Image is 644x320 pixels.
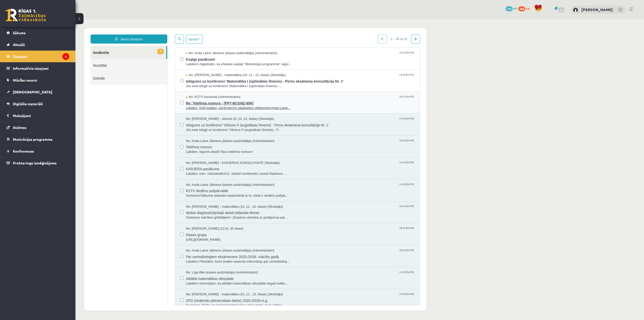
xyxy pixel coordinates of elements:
span: skolas diagnosticējošajā darbā iekļautās tēmas [110,190,339,196]
a: Ziņojumi3 [7,51,69,62]
span: mP [513,6,517,10]
span: Mācību resursi [13,78,37,82]
span: No: R1TV komanda (Administratori) [110,75,165,80]
span: Motivācijas programma [13,137,53,141]
span: Konferences [13,149,34,153]
span: No: Līga Bite (klases audzinātāja) (Administratori) [110,251,182,256]
span: No: [PERSON_NAME] - vēsture (9.,10.,12. klase) (Skolotājs) [110,97,198,102]
span: 10:12 [DATE] [323,75,339,79]
a: Informatīvie ziņojumi [7,62,69,74]
span: 11:00 [DATE] [323,163,339,167]
a: No: [PERSON_NAME] (12.b1 JK klase) 18:37 [DATE] Klases grupa [URL][DOMAIN_NAME] [110,207,339,223]
a: No: [PERSON_NAME] - matemātika (10.,11., 12. klase) (Skolotājs) 13:56 [DATE] ZPD (zinātniski pētn... [110,273,339,288]
span: [URL][DOMAIN_NAME] [110,218,339,223]
span: 3 [82,29,88,35]
a: 3Ienākošie [15,27,91,40]
legend: Maksājumi [13,110,69,121]
a: No: [PERSON_NAME] - matemātika (10.,11., 12. klase) (Skolotājs) 13:49 [DATE] Ielūgums uz konferen... [110,53,339,69]
img: Kirills Aleksejevs [573,8,578,13]
span: Klases grupa [110,212,339,218]
span: No: [PERSON_NAME] - matemātika (10.,11., 12. klase) (Skolotājs) [110,273,208,277]
button: Opcijas [110,15,127,24]
span: 16:24 [DATE] [323,31,339,35]
span: No: Anda Laine Jātniece (klases audzinātāja) (Administratori) [110,163,199,168]
legend: Ziņojumi [13,51,69,62]
a: No: [PERSON_NAME] - KARJERAS KONSULTANTE (Skolotājs) 14:10 [DATE] KARJERA-pasākums Labdien, cien.... [110,141,339,157]
a: [DEMOGRAPHIC_DATA] [7,86,69,98]
span: 16:51 [DATE] [323,229,339,233]
span: Sveiciens, R1TV jauniešiem!Varbūt Jūsu vidū ir kāds, kurš vēlētos ... [110,284,339,289]
span: Jūs esat ielūgti uz konferenci 'Matemātika I (optimālais līmenis) -... [110,64,339,69]
span: Re: Telefona numurs - [FPT-BCGNZ-856] [110,80,339,86]
span: KARJERA-pasākums [110,146,339,152]
span: No: Anda Laine Jātniece (klases audzinātāja) (Administratori) [110,31,202,36]
span: 13:49 [DATE] [323,53,339,57]
a: No: Anda Laine Jātniece (klases audzinātāja) (Administratori) 16:51 [DATE] Par centralizētajiem e... [110,229,339,244]
span: R1TV skolēnu pašpārvalde [110,168,339,174]
span: No: [PERSON_NAME] (12.b1 JK klase) [110,207,168,212]
span: Atklātā matemātikas olimpiāde [110,256,339,262]
a: 704 xp [518,6,532,10]
span: Sveiciens!Sākumā vēlamies iepazīstināt ar to, kāda ir skolēnu pašpā... [110,174,339,179]
a: Mācību resursi [7,74,69,86]
span: No: Anda Laine Jātniece (klases audzinātāja) (Administratori) [110,229,199,234]
i: 3 [62,53,69,60]
span: 14:10 [DATE] [323,141,339,145]
span: Labdien! Informējam, ka atklātā matemātikas olimpiāde šogad notiks ... [110,262,339,267]
span: 172 [506,6,513,11]
span: No: [PERSON_NAME] - matemātika (10.,11., 12. klase) (Skolotājs) [110,185,208,190]
a: Jauns ziņojums [15,15,92,24]
span: No: [PERSON_NAME] - KARJERAS KONSULTANTE (Skolotājs) [110,141,205,146]
a: Maksājumi [7,110,69,121]
a: No: R1TV komanda (Administratori) 10:12 [DATE] Re: Telefona numurs - [FPT-BCGNZ-856] Labdien, Kir... [110,75,339,91]
span: 16:09 [DATE] [323,119,339,123]
legend: Informatīvie ziņojumi [13,62,69,74]
a: Atzīmes [7,122,69,133]
a: No: Anda Laine Jātniece (klases audzinātāja) (Administratori) 11:00 [DATE] R1TV skolēnu pašpārval... [110,163,339,179]
a: Aktuāli [7,39,69,50]
a: No: [PERSON_NAME] - matemātika (10.,11., 12. klase) (Skolotājs) 18:14 [DATE] skolas diagnosticējo... [110,185,339,201]
a: Nosūtītie [15,40,92,52]
a: Dzēstie [15,52,92,65]
span: 17:04 [DATE] [323,97,339,101]
a: Motivācijas programma [7,133,69,145]
span: Ielūgums uz konferenci 'Vēsture II (augstākais līmenis) - Pirms eksāmena konsultācija Nr. 1' [110,102,339,108]
span: Jūs esat ielūgti uz konferenci 'Vēsture II (augstākais līmenis) - P... [110,108,339,113]
span: Labdien! Atgādinām, ka eSkolas sadaļā "Motivācijas programma" regul... [110,43,339,47]
span: Labdien, Kirill,paldies, saņēmām!Ar labākajiem vēlējumiemAnda Laine... [110,86,339,91]
span: 1 – 30 no 31 [311,15,336,24]
span: Atzīmes [13,125,26,130]
a: 172 mP [506,6,517,10]
span: Sveiciens mācīties gribētājiem! :)Saņemu vēstules ar jautājumus par... [110,196,339,201]
a: Proktoringa izmēģinājums [7,157,69,169]
span: Digitālie materiāli [13,101,43,106]
span: No: Anda Laine Jātniece (klases audzinātāja) (Administratori) [110,119,199,124]
span: 18:37 [DATE] [323,207,339,211]
span: 11:03 [DATE] [323,251,339,255]
span: Telefona numurs [110,124,339,130]
a: Digitālie materiāli [7,98,69,110]
span: No: [PERSON_NAME] - matemātika (10.,11., 12. klase) (Skolotājs) [110,53,210,58]
a: Rīgas 1. Tālmācības vidusskola [6,9,46,21]
span: [DEMOGRAPHIC_DATA] [13,90,52,94]
span: Sākums [13,30,26,35]
span: Kopīgi pasākumi! [110,36,339,43]
a: No: Anda Laine Jātniece (klases audzinātāja) (Administratori) 16:09 [DATE] Telefona numurs Labdie... [110,119,339,135]
span: xp [526,6,529,10]
a: Konferences [7,145,69,157]
span: Labdien, lūgums atsūtīt Tavu telefona numuru! [110,130,339,135]
a: Sākums [7,27,69,39]
a: No: [PERSON_NAME] - vēsture (9.,10.,12. klase) (Skolotājs) 17:04 [DATE] Ielūgums uz konferenci 'V... [110,97,339,113]
span: 13:56 [DATE] [323,273,339,276]
span: Aktuāli [13,42,25,47]
span: Proktoringa izmēģinājums [13,161,57,165]
a: No: Līga Bite (klases audzinātāja) (Administratori) 11:03 [DATE] Atklātā matemātikas olimpiāde La... [110,251,339,266]
a: [PERSON_NAME] [581,7,613,12]
span: Labdien, cien. vidusskolēni!11. oktobrī konferenču centrā Radisson ... [110,152,339,157]
span: ZPD (zinātniski pētnieciskais darbs) 2025./2026.m.g. [110,277,339,284]
span: Labdien! Pārsūtām Jums šodien saņemto informāciju par centralizētaj... [110,240,339,245]
span: Par centralizētajiem eksāmeniem 2025./2026. mācību gadā. [110,234,339,240]
a: No: Anda Laine Jātniece (klases audzinātāja) (Administratori) 16:24 [DATE] Kopīgi pasākumi! Labdi... [110,31,339,47]
span: 704 [518,6,525,11]
span: 18:14 [DATE] [323,185,339,189]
